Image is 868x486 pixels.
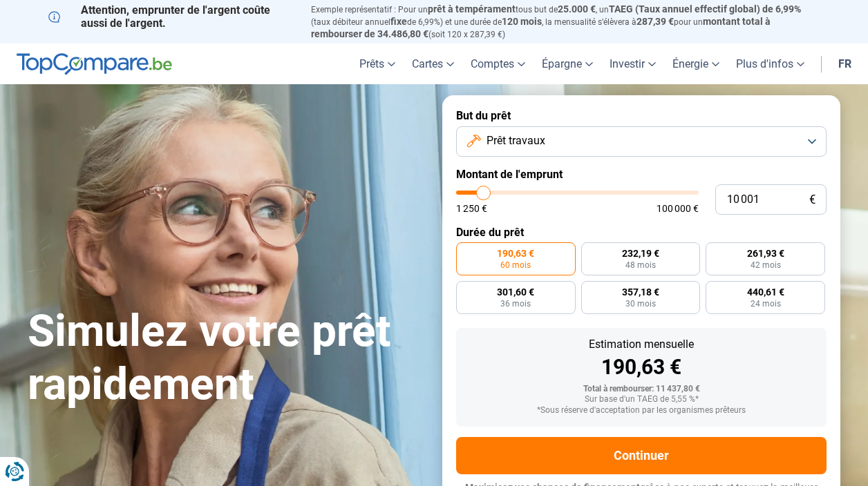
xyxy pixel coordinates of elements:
span: 24 mois [751,300,781,308]
span: Prêt travaux [487,133,545,148]
div: *Sous réserve d'acceptation par les organismes prêteurs [467,406,815,416]
button: Prêt travaux [456,126,827,157]
span: 42 mois [751,261,781,269]
a: Plus d'infos [728,43,813,84]
p: Exemple représentatif : Pour un tous but de , un (taux débiteur annuel de 6,99%) et une durée de ... [311,3,820,40]
label: Durée du prêt [456,226,827,239]
div: 190,63 € [467,357,815,378]
a: Investir [601,43,664,84]
span: 36 mois [500,300,531,308]
span: 30 mois [625,300,656,308]
img: TopCompare [17,53,172,75]
span: montant total à rembourser de 34.486,80 € [311,16,771,39]
div: Sur base d'un TAEG de 5,55 %* [467,395,815,405]
span: 357,18 € [622,287,659,297]
span: TAEG (Taux annuel effectif global) de 6,99% [609,3,801,14]
span: 232,19 € [622,249,659,258]
span: 190,63 € [497,249,534,258]
span: 1 250 € [456,204,487,213]
a: Cartes [404,43,462,84]
span: € [809,194,815,206]
span: 60 mois [500,261,531,269]
span: 48 mois [625,261,656,269]
a: Énergie [664,43,728,84]
a: Épargne [534,43,601,84]
span: 287,39 € [636,16,674,27]
span: 440,61 € [747,287,784,297]
span: 100 000 € [657,204,699,213]
h1: Simulez votre prêt rapidement [28,305,426,411]
span: 301,60 € [497,287,534,297]
label: But du prêt [456,109,827,122]
a: Comptes [462,43,534,84]
span: fixe [390,16,407,27]
label: Montant de l'emprunt [456,168,827,181]
a: Prêts [351,43,404,84]
p: Attention, emprunter de l'argent coûte aussi de l'argent. [48,3,294,30]
a: fr [830,43,860,84]
span: prêt à tempérament [428,3,516,14]
span: 261,93 € [747,249,784,258]
span: 120 mois [502,16,542,27]
button: Continuer [456,437,827,474]
div: Total à rembourser: 11 437,80 € [467,385,815,394]
span: 25.000 € [558,3,596,14]
div: Estimation mensuelle [467,339,815,350]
